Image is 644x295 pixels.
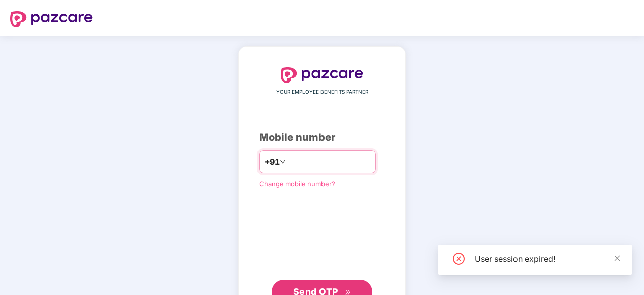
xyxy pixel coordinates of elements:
a: Change mobile number? [259,180,335,188]
span: YOUR EMPLOYEE BENEFITS PARTNER [276,88,368,96]
span: close-circle [453,253,465,265]
span: down [280,159,286,165]
span: +91 [265,156,280,168]
div: Mobile number [259,130,385,145]
span: close [614,255,621,262]
div: User session expired! [475,253,620,265]
img: logo [10,11,93,27]
img: logo [281,67,363,83]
